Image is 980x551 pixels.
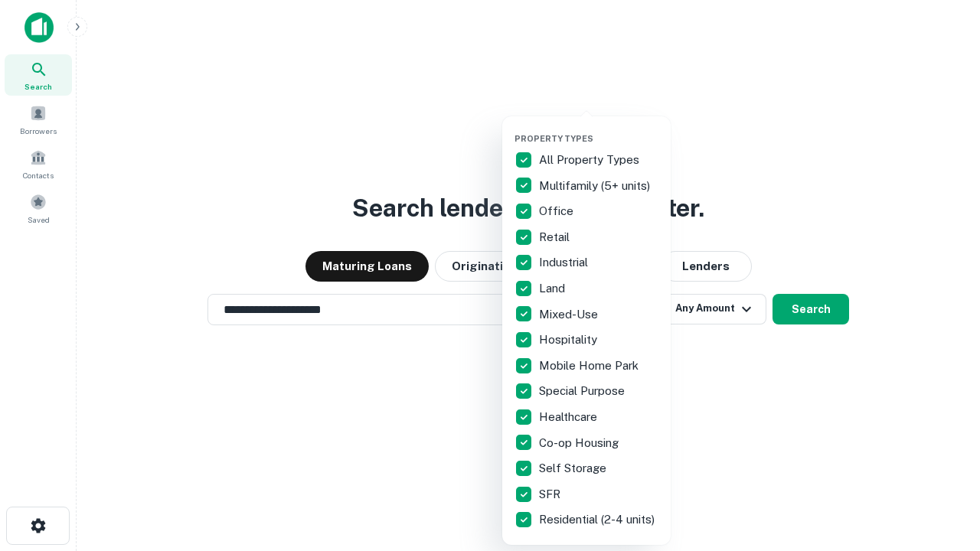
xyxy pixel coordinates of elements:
p: SFR [539,485,563,504]
p: Healthcare [539,408,600,426]
p: Land [539,279,568,298]
p: Mobile Home Park [539,357,642,375]
p: Office [539,202,577,220]
p: Special Purpose [539,382,628,400]
p: Industrial [539,253,591,272]
p: Hospitality [539,331,600,349]
p: Retail [539,228,573,246]
p: Multifamily (5+ units) [539,177,653,195]
iframe: Chat Widget [903,429,980,502]
span: Property Types [514,134,593,143]
p: Co-op Housing [539,434,622,452]
p: All Property Types [539,151,642,169]
p: Self Storage [539,459,609,478]
p: Mixed-Use [539,305,601,324]
p: Residential (2-4 units) [539,510,658,529]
